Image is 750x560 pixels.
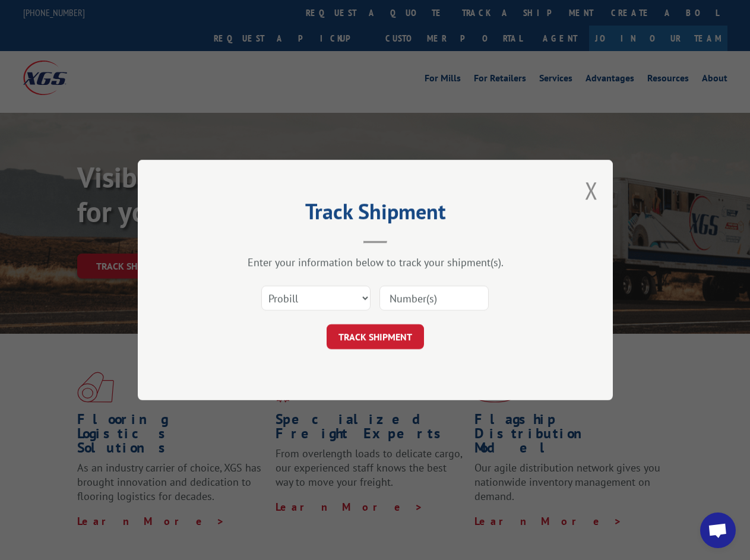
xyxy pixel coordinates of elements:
button: TRACK SHIPMENT [327,324,424,349]
div: Open chat [700,512,736,548]
h2: Track Shipment [197,203,553,226]
div: Enter your information below to track your shipment(s). [197,255,553,269]
input: Number(s) [379,286,489,311]
button: Close modal [585,175,598,206]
